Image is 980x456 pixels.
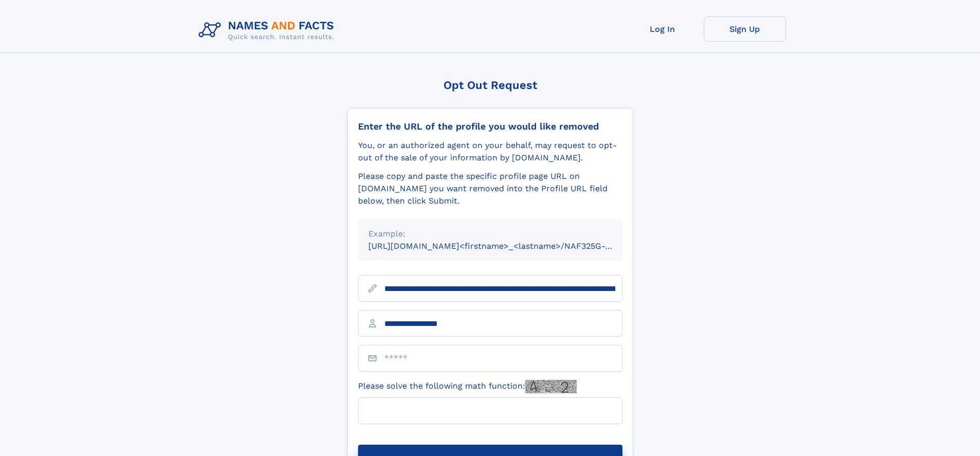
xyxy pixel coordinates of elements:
label: Please solve the following math function: [358,380,577,393]
div: You, or an authorized agent on your behalf, may request to opt-out of the sale of your informatio... [358,139,622,164]
a: Log In [621,16,704,42]
div: Opt Out Request [347,79,633,92]
div: Enter the URL of the profile you would like removed [358,121,622,132]
small: [URL][DOMAIN_NAME]<firstname>_<lastname>/NAF325G-xxxxxxxx [368,241,642,251]
div: Please copy and paste the specific profile page URL on [DOMAIN_NAME] you want removed into the Pr... [358,170,622,207]
a: Sign Up [704,16,786,42]
img: Logo Names and Facts [194,16,343,44]
div: Example: [368,228,612,240]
